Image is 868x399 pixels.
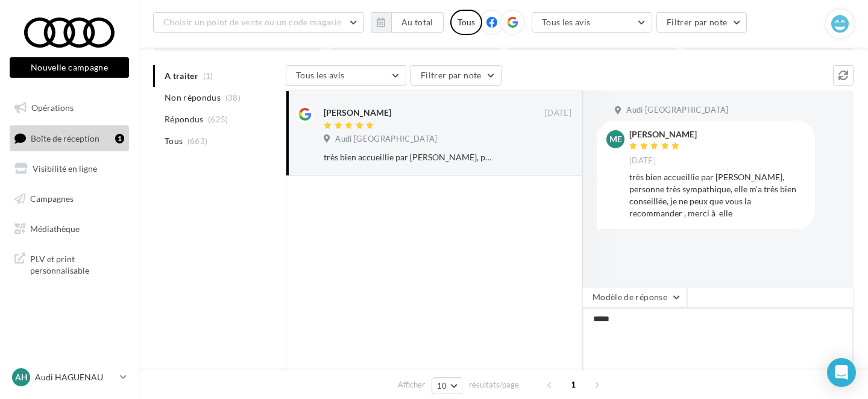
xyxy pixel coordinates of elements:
[115,134,124,143] div: 1
[165,92,221,104] span: Non répondus
[432,377,462,394] button: 10
[7,156,131,181] a: Visibilité en ligne
[542,17,591,27] span: Tous les avis
[187,136,208,146] span: (663)
[10,366,129,389] a: AH Audi HAGUENAU
[335,134,437,145] span: Audi [GEOGRAPHIC_DATA]
[7,95,131,121] a: Opérations
[30,251,124,277] span: PLV et print personnalisable
[153,12,364,33] button: Choisir un point de vente ou un code magasin
[324,151,493,163] div: très bien accueillie par [PERSON_NAME], personne très sympathique, elle m'a très bien conseillée,...
[324,107,391,119] div: [PERSON_NAME]
[827,358,856,387] div: Open Intercom Messenger
[286,65,406,86] button: Tous les avis
[35,371,115,383] p: Audi HAGUENAU
[31,133,99,143] span: Boîte de réception
[7,246,131,281] a: PLV et print personnalisable
[31,102,74,113] span: Opérations
[626,105,728,116] span: Audi [GEOGRAPHIC_DATA]
[545,108,571,119] span: [DATE]
[437,381,447,391] span: 10
[450,10,482,35] div: Tous
[391,12,444,33] button: Au total
[7,216,131,242] a: Médiathèque
[656,12,747,33] button: Filtrer par note
[10,57,129,78] button: Nouvelle campagne
[208,115,228,124] span: (625)
[7,125,131,151] a: Boîte de réception1
[629,171,805,219] div: très bien accueillie par [PERSON_NAME], personne très sympathique, elle m'a très bien conseillée,...
[410,65,502,86] button: Filtrer par note
[163,17,342,27] span: Choisir un point de vente ou un code magasin
[609,133,622,145] span: ME
[33,163,97,174] span: Visibilité en ligne
[296,70,345,80] span: Tous les avis
[629,130,697,139] div: [PERSON_NAME]
[165,135,183,147] span: Tous
[371,12,444,33] button: Au total
[582,287,687,307] button: Modèle de réponse
[7,186,131,212] a: Campagnes
[564,375,583,394] span: 1
[398,379,425,391] span: Afficher
[225,93,241,102] span: (38)
[165,113,204,125] span: Répondus
[30,223,80,233] span: Médiathèque
[532,12,652,33] button: Tous les avis
[30,193,74,204] span: Campagnes
[15,371,28,383] span: AH
[629,156,656,166] span: [DATE]
[469,379,519,391] span: résultats/page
